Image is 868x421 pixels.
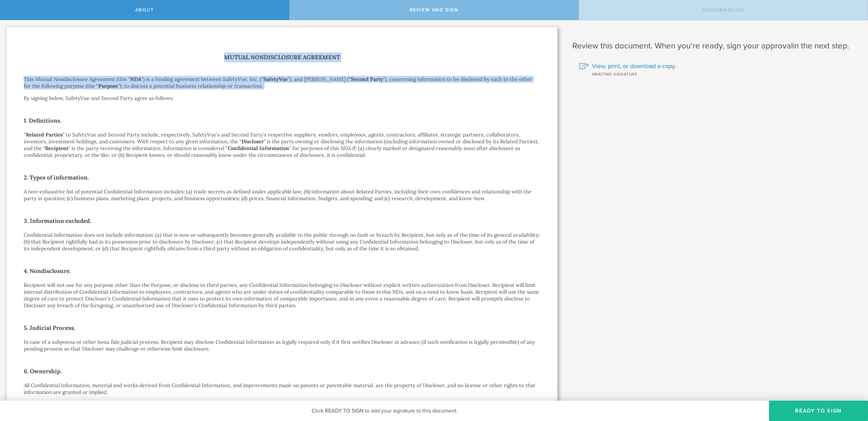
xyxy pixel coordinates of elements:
[24,322,540,333] h2: 5. Judicial Process.
[769,401,868,421] button: Ready to Sign
[24,382,540,396] p: All Confidential Information, material and works derived from Confidential Information, and impro...
[24,282,540,309] p: Recipient will not use for any purpose other than the Purpose, or disclose to third parties, any ...
[410,7,458,13] span: Review and sign
[135,7,154,13] span: About
[24,52,540,62] h1: Mutual Nondisclosure Agreement
[24,339,540,352] p: In case of a subpoena or other bona fide judicial process, Recipient may disclose Confidential In...
[98,83,118,89] strong: Purpose
[579,70,858,77] div: Awaiting signature
[24,76,540,89] p: This Mutual Nondisclosure Agreement (this “ ”) is a binding agreement between SafetyVue, Inc. (“ ...
[24,172,540,183] h2: 2. Types of information.
[26,131,63,138] strong: Related Parties
[24,232,540,252] p: Confidential Information does not include information: (a) that is now or subsequently becomes ge...
[24,215,540,226] h2: 3. Information excluded.
[24,95,540,102] p: By signing below, SafetyVue and Second Party agree as follows:
[241,138,264,145] strong: Discloser
[702,7,744,13] span: Confirmation
[228,145,289,151] strong: Confidential Information
[130,76,141,82] strong: NDA
[592,62,676,70] span: View, print, or download a copy.
[572,41,858,51] h1: Review this document. When you’re ready, sign your approval in the next step.
[45,145,68,151] strong: Recipient
[24,188,540,202] p: A non-exhaustive list of potential Confidential Information includes: (a) trade secrets as define...
[24,131,540,159] p: “ ” to SafetyVue and Second Party include, respectively, SafetyVue’s and Second Party’s respectiv...
[351,76,383,82] strong: Second Party
[24,115,540,126] h2: 1. Definitions.
[263,76,288,82] strong: SafetyVue
[24,366,540,377] h2: 6. Ownership.
[24,266,540,276] h2: 4. Nondisclosure.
